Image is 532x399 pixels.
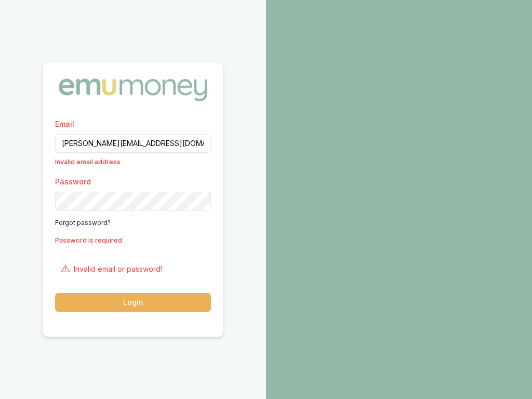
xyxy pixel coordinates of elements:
label: Password [55,177,91,186]
button: Login [55,293,211,312]
img: Emu Money [55,75,211,105]
p: Invalid email address [55,157,211,167]
label: Email [55,119,74,128]
p: Password is required [55,235,211,245]
a: Forgot password? [55,215,111,231]
p: Invalid email or password! [74,264,162,274]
